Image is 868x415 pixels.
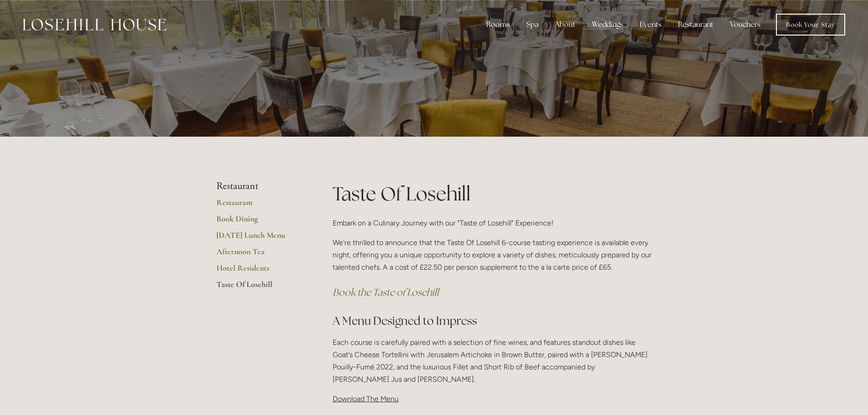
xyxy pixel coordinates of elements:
[216,279,303,296] a: Taste Of Losehill
[333,180,652,207] h1: Taste Of Losehill
[333,217,652,229] p: Embark on a Culinary Journey with our "Taste of Losehill" Experience!
[216,263,303,279] a: Hotel Residents
[585,15,631,34] div: Weddings
[23,19,166,31] img: Losehill House
[333,236,652,274] p: We're thrilled to announce that the Taste Of Losehill 6-course tasting experience is available ev...
[632,15,669,34] div: Events
[333,286,439,298] a: Book the Taste of Losehill
[333,395,399,403] span: Download The Menu
[333,336,652,386] p: Each course is carefully paired with a selection of fine wines, and features standout dishes like...
[479,15,517,34] div: Rooms
[216,180,303,192] li: Restaurant
[216,214,303,230] a: Book Dining
[776,14,845,36] a: Book Your Stay
[216,197,303,214] a: Restaurant
[548,15,583,34] div: About
[671,15,721,34] div: Restaurant
[216,246,303,263] a: Afternoon Tea
[519,15,546,34] div: Spa
[216,230,303,246] a: [DATE] Lunch Menu
[333,313,652,329] h2: A Menu Designed to Impress
[723,15,768,34] a: Vouchers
